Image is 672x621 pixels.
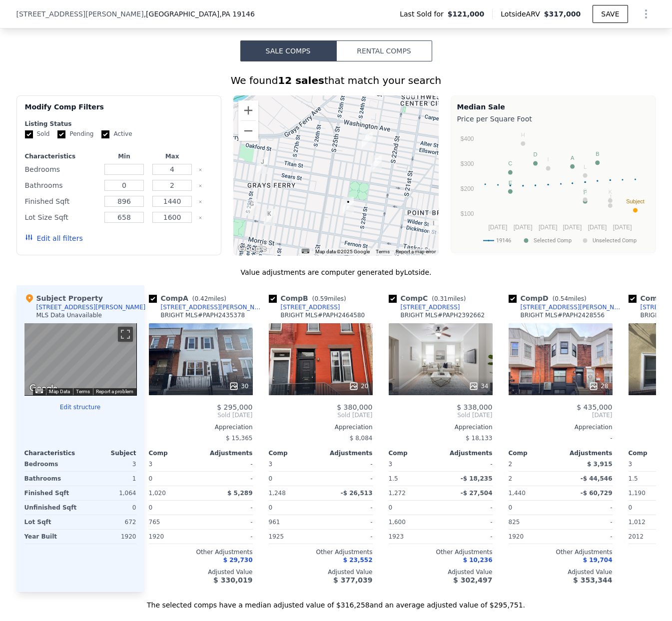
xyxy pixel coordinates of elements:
[613,224,632,231] text: [DATE]
[509,548,613,556] div: Other Adjustments
[509,504,513,511] span: 0
[434,295,448,302] span: 0.31
[201,449,253,457] div: Adjustments
[203,515,253,529] div: -
[469,381,488,391] div: 34
[509,411,613,419] span: [DATE]
[27,382,60,395] img: Google
[593,237,637,244] text: Unselected Comp
[308,295,350,302] span: ( miles)
[389,548,493,556] div: Other Adjustments
[149,504,153,511] span: 0
[24,293,103,303] div: Subject Property
[25,178,98,192] div: Bathrooms
[269,303,340,311] a: [STREET_ADDRESS]
[629,504,633,511] span: 0
[581,475,613,482] span: -$ 44,546
[269,293,350,303] div: Comp B
[463,557,493,564] span: $ 10,236
[443,530,493,544] div: -
[583,189,587,195] text: F
[401,311,485,319] div: BRIGHT MLS # PAPH2392662
[149,519,160,526] span: 765
[389,519,406,526] span: 1,600
[219,10,255,18] span: , PA 19146
[343,557,373,564] span: $ 23,552
[25,194,98,208] div: Finished Sqft
[24,515,78,529] div: Lot Sqft
[144,9,255,19] span: , [GEOGRAPHIC_DATA]
[227,490,252,497] span: $ 5,289
[389,504,393,511] span: 0
[509,461,513,468] span: 2
[509,303,625,311] a: [STREET_ADDRESS][PERSON_NAME]
[570,155,574,161] text: A
[509,423,613,431] div: Appreciation
[315,249,370,254] span: Map data ©2025 Google
[441,449,493,457] div: Adjustments
[583,188,587,194] text: G
[149,461,153,468] span: 3
[149,472,199,486] div: 0
[323,515,373,529] div: -
[563,530,613,544] div: -
[82,530,136,544] div: 1920
[217,403,252,411] span: $ 295,000
[508,160,512,166] text: C
[149,423,253,431] div: Appreciation
[533,151,537,157] text: D
[609,194,612,200] text: J
[203,530,253,544] div: -
[25,162,98,176] div: Bedrooms
[581,490,613,497] span: -$ 60,729
[629,490,646,497] span: 1,190
[561,449,613,457] div: Adjustments
[269,490,286,497] span: 1,248
[389,568,493,576] div: Adjusted Value
[496,237,511,244] text: 19146
[428,295,470,302] span: ( miles)
[82,501,136,515] div: 0
[636,4,656,24] button: Show Options
[269,568,373,576] div: Adjusted Value
[593,5,628,23] button: SAVE
[80,449,136,457] div: Subject
[82,457,136,471] div: 3
[269,411,373,419] span: Sold [DATE]
[57,130,93,138] label: Pending
[501,9,544,19] span: Lotside ARV
[149,303,265,311] a: [STREET_ADDRESS][PERSON_NAME]
[389,303,460,311] a: [STREET_ADDRESS]
[457,403,492,411] span: $ 338,000
[314,295,328,302] span: 0.59
[24,501,78,515] div: Unfinished Sqft
[269,530,319,544] div: 1925
[460,185,474,192] text: $200
[149,293,230,303] div: Comp A
[534,237,572,244] text: Selected Comp
[35,389,42,393] button: Keyboard shortcuts
[302,249,309,253] button: Keyboard shortcuts
[362,132,373,149] div: 2315 Federal St
[16,592,656,610] div: The selected comps have a median adjusted value of $316,258 and an average adjusted value of $295...
[16,267,656,277] div: Value adjustments are computer generated by Lotside .
[461,490,493,497] span: -$ 27,504
[336,40,432,61] button: Rental Comps
[82,472,136,486] div: 1
[563,501,613,515] div: -
[198,200,202,204] button: Clear
[195,295,208,302] span: 0.42
[281,311,365,319] div: BRIGHT MLS # PAPH2464580
[453,576,492,584] span: $ 302,497
[269,423,373,431] div: Appreciation
[203,472,253,486] div: -
[76,389,90,394] a: Terms
[323,530,373,544] div: -
[509,530,559,544] div: 1920
[457,102,650,112] div: Median Sale
[149,568,253,576] div: Adjusted Value
[24,449,80,457] div: Characteristics
[629,519,646,526] span: 1,012
[24,472,78,486] div: Bathrooms
[573,576,612,584] span: $ 353,344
